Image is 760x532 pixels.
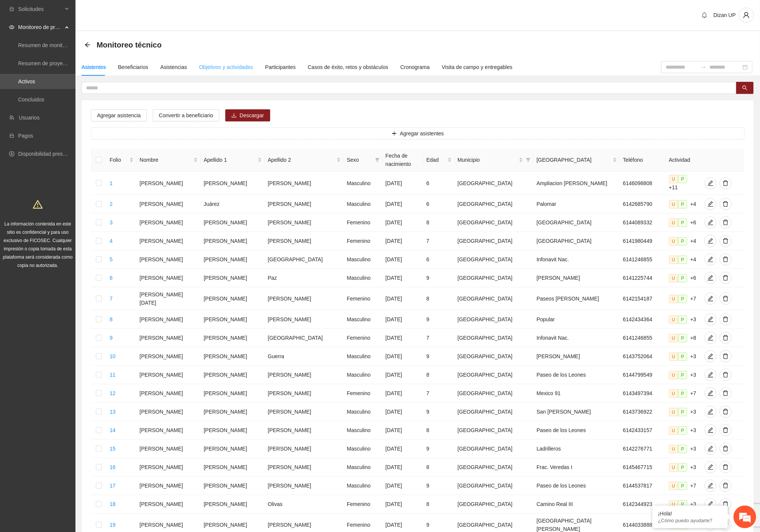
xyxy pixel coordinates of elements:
[705,235,717,247] button: edit
[620,149,666,172] th: Teléfono
[720,177,732,189] button: delete
[669,316,678,324] span: U
[455,287,534,310] td: [GEOGRAPHIC_DATA]
[201,195,265,213] td: Juárez
[97,39,162,51] span: Monitoreo técnico
[265,232,344,250] td: [PERSON_NAME]
[109,372,115,378] a: 11
[534,149,620,172] th: Colonia
[720,501,731,507] span: delete
[705,480,717,492] button: edit
[201,310,265,329] td: [PERSON_NAME]
[537,156,611,164] span: [GEOGRAPHIC_DATA]
[620,287,666,310] td: 6142154187
[85,42,91,48] div: Back
[739,8,754,23] button: user
[705,296,716,302] span: edit
[383,195,423,213] td: [DATE]
[705,387,717,399] button: edit
[18,2,63,17] span: Solicitudes
[265,195,344,213] td: [PERSON_NAME]
[3,221,73,268] span: La información contenida en este sitio es confidencial y para uso exclusivo de FICOSEC. Cualquier...
[720,464,731,470] span: delete
[265,172,344,195] td: [PERSON_NAME]
[109,353,115,359] a: 10
[620,347,666,366] td: 6143752064
[720,332,732,344] button: delete
[534,213,620,232] td: [GEOGRAPHIC_DATA]
[669,334,678,342] span: U
[705,180,716,186] span: edit
[400,129,444,138] span: Agregar asistentes
[705,198,717,210] button: edit
[705,219,716,225] span: edit
[534,269,620,287] td: [PERSON_NAME]
[720,424,732,436] button: delete
[525,154,532,166] span: filter
[699,12,710,18] span: bell
[423,347,455,366] td: 9
[720,256,731,262] span: delete
[666,195,702,213] td: +4
[739,12,754,18] span: user
[666,250,702,269] td: +4
[666,366,702,384] td: +3
[109,446,115,452] a: 15
[106,149,136,172] th: Folio
[534,232,620,250] td: [GEOGRAPHIC_DATA]
[201,366,265,384] td: [PERSON_NAME]
[705,483,716,489] span: edit
[9,6,14,12] span: inbox
[705,409,716,415] span: edit
[620,232,666,250] td: 6141980449
[705,332,717,344] button: edit
[109,335,112,341] a: 9
[700,64,706,70] span: to
[423,310,455,329] td: 9
[534,310,620,329] td: Popular
[666,347,702,366] td: +3
[109,256,112,262] a: 5
[455,149,534,172] th: Municipio
[344,232,382,250] td: Femenino
[455,269,534,287] td: [GEOGRAPHIC_DATA]
[153,109,219,121] button: Convertir a beneficiario
[109,464,115,470] a: 16
[109,201,112,207] a: 2
[383,347,423,366] td: [DATE]
[720,498,732,510] button: delete
[669,219,678,227] span: U
[137,250,201,269] td: [PERSON_NAME]
[666,213,702,232] td: +6
[400,63,430,71] div: Cronograma
[678,334,687,342] span: P
[705,353,716,359] span: edit
[344,347,382,366] td: Masculino
[383,329,423,347] td: [DATE]
[265,366,344,384] td: [PERSON_NAME]
[109,316,112,322] a: 8
[231,113,237,119] span: download
[91,109,147,121] button: Agregar asistencia
[109,522,115,528] a: 19
[109,238,112,244] a: 4
[666,287,702,310] td: +7
[720,427,731,433] span: delete
[44,101,104,177] span: Estamos en línea.
[669,295,678,303] span: U
[720,443,732,455] button: delete
[720,293,732,305] button: delete
[720,353,731,359] span: delete
[383,384,423,403] td: [DATE]
[383,149,423,172] th: Fecha de nacimiento
[265,384,344,403] td: [PERSON_NAME]
[705,272,717,284] button: edit
[720,390,731,396] span: delete
[714,12,736,18] span: Dizan UP
[705,369,717,381] button: edit
[137,310,201,329] td: [PERSON_NAME]
[18,151,83,157] a: Disponibilidad presupuestal
[344,384,382,403] td: Femenino
[705,350,717,362] button: edit
[201,213,265,232] td: [PERSON_NAME]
